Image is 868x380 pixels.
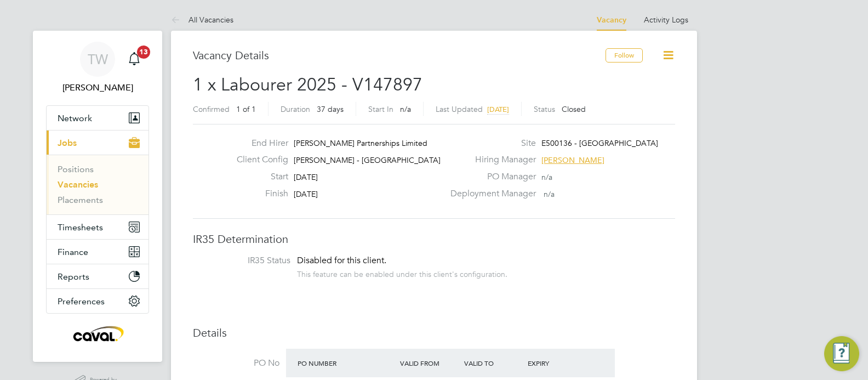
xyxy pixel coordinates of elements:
[541,155,604,165] span: [PERSON_NAME]
[137,46,150,59] span: 13
[193,74,422,95] span: 1 x Labourer 2025 - V147897
[58,271,89,282] span: Reports
[562,104,586,114] span: Closed
[444,154,536,166] label: Hiring Manager
[541,138,658,148] span: E500136 - [GEOGRAPHIC_DATA]
[317,104,344,114] span: 37 days
[228,188,288,200] label: Finish
[46,42,149,94] a: TW[PERSON_NAME]
[297,266,507,279] div: This feature can be enabled under this client's configuration.
[47,240,149,264] button: Finance
[193,104,230,114] label: Confirmed
[824,336,859,371] button: Engage Resource Center
[368,104,393,114] label: Start In
[294,189,318,199] span: [DATE]
[47,264,149,288] button: Reports
[193,358,279,369] label: PO No
[123,42,145,77] a: 13
[47,155,149,214] div: Jobs
[46,81,149,94] span: Tim Wells
[58,138,77,148] span: Jobs
[295,353,397,373] div: PO Number
[58,164,94,174] a: Positions
[606,48,643,63] button: Follow
[70,325,125,342] img: caval-logo-retina.png
[58,113,92,123] span: Network
[204,255,290,266] label: IR35 Status
[400,104,411,114] span: n/a
[58,179,98,190] a: Vacancies
[444,138,536,149] label: Site
[46,325,149,342] a: Go to home page
[33,31,162,362] nav: Main navigation
[597,15,626,25] a: Vacancy
[228,171,288,183] label: Start
[461,353,526,373] div: Valid To
[294,155,441,165] span: [PERSON_NAME] - [GEOGRAPHIC_DATA]
[436,104,483,114] label: Last Updated
[228,154,288,166] label: Client Config
[88,52,108,66] span: TW
[193,232,675,246] h3: IR35 Determination
[281,104,310,114] label: Duration
[58,222,103,232] span: Timesheets
[294,172,318,182] span: [DATE]
[58,296,105,307] span: Preferences
[47,106,149,130] button: Network
[193,48,606,63] h3: Vacancy Details
[58,247,88,257] span: Finance
[444,171,536,183] label: PO Manager
[544,189,555,199] span: n/a
[297,255,386,266] span: Disabled for this client.
[58,195,103,205] a: Placements
[47,131,149,155] button: Jobs
[525,353,589,373] div: Expiry
[228,138,288,149] label: End Hirer
[193,326,675,340] h3: Details
[294,138,427,148] span: [PERSON_NAME] Partnerships Limited
[171,15,233,25] a: All Vacancies
[644,15,688,25] a: Activity Logs
[541,172,552,182] span: n/a
[47,289,149,313] button: Preferences
[47,215,149,239] button: Timesheets
[236,104,256,114] span: 1 of 1
[534,104,555,114] label: Status
[487,105,509,114] span: [DATE]
[397,353,461,373] div: Valid From
[444,188,536,200] label: Deployment Manager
